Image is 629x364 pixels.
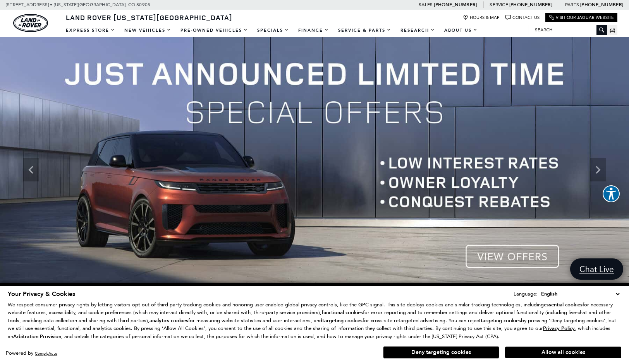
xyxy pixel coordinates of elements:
a: New Vehicles [120,24,176,37]
span: Service [490,2,508,7]
a: Contact Us [505,15,540,21]
strong: targeting cookies [481,317,521,324]
a: Chat Live [570,258,623,280]
a: Research [396,24,440,37]
button: Explore your accessibility options [603,185,620,202]
a: land-rover [13,14,48,32]
a: Pre-Owned Vehicles [176,24,253,37]
span: Sales [419,2,433,7]
a: [STREET_ADDRESS] • [US_STATE][GEOGRAPHIC_DATA], CO 80905 [6,2,150,7]
input: Search [529,25,607,34]
strong: targeting cookies [322,317,363,324]
div: Previous [23,158,39,181]
span: Parts [565,2,579,7]
a: Hours & Map [463,15,500,21]
a: EXPRESS STORE [61,24,120,37]
a: Specials [253,24,294,37]
a: [PHONE_NUMBER] [580,2,623,8]
a: Land Rover [US_STATE][GEOGRAPHIC_DATA] [61,13,237,22]
a: Finance [294,24,333,37]
strong: functional cookies [321,309,363,316]
div: Next [590,158,606,181]
a: ComplyAuto [35,351,57,356]
nav: Main Navigation [61,24,482,37]
p: We respect consumer privacy rights by letting visitors opt out of third-party tracking cookies an... [8,301,621,341]
strong: essential cookies [544,301,583,308]
span: Your Privacy & Cookies [8,290,75,298]
span: Chat Live [576,264,618,274]
a: About Us [440,24,482,37]
button: Deny targeting cookies [383,346,499,359]
strong: Arbitration Provision [13,333,61,340]
strong: analytics cookies [150,317,188,324]
a: [PHONE_NUMBER] [434,2,477,8]
a: Visit Our Jaguar Website [549,15,614,21]
aside: Accessibility Help Desk [603,185,620,204]
a: Service & Parts [333,24,396,37]
u: Privacy Policy [543,325,575,332]
select: Language Select [539,290,621,298]
button: Allow all cookies [505,347,621,358]
img: Land Rover [13,14,48,32]
span: Land Rover [US_STATE][GEOGRAPHIC_DATA] [66,13,232,22]
a: [PHONE_NUMBER] [509,2,552,8]
div: Powered by [6,351,57,356]
div: Language: [514,291,538,296]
